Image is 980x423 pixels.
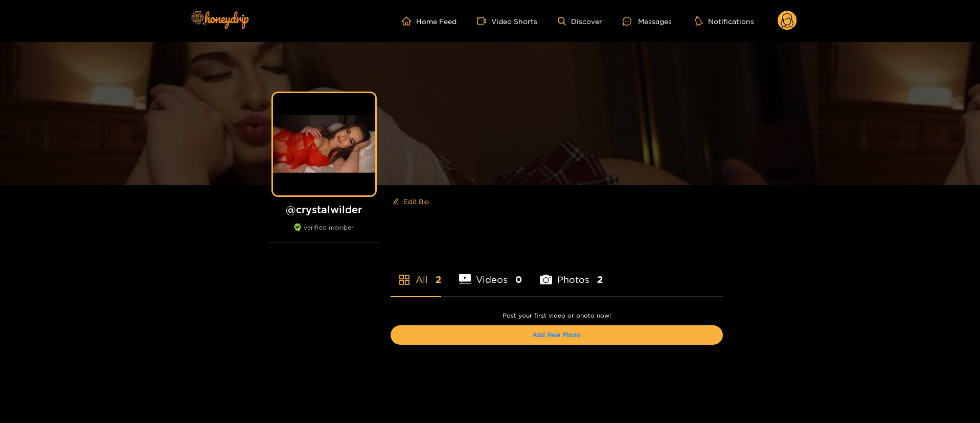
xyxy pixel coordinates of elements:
[692,16,757,26] button: Notifications
[558,17,602,26] a: Discover
[402,16,416,26] span: home
[623,15,672,27] div: Messages
[532,331,581,338] a: Add New Photo
[402,16,457,26] a: Home Feed
[436,273,441,286] span: 2
[393,198,399,206] span: edit
[391,312,723,319] p: Post your first video or photo now!
[391,193,431,210] button: editEdit Bio
[515,273,522,286] span: 0
[391,250,441,296] li: All
[477,16,491,26] span: video-camera
[459,250,522,296] li: Videos
[477,16,537,26] a: Video Shorts
[398,274,411,286] span: appstore
[403,196,429,207] span: Edit Bio
[540,250,603,296] li: Photos
[268,203,380,216] h1: @ crystalwilder
[268,224,380,242] div: verified member
[391,325,723,345] button: Add New Photo
[597,273,603,286] span: 2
